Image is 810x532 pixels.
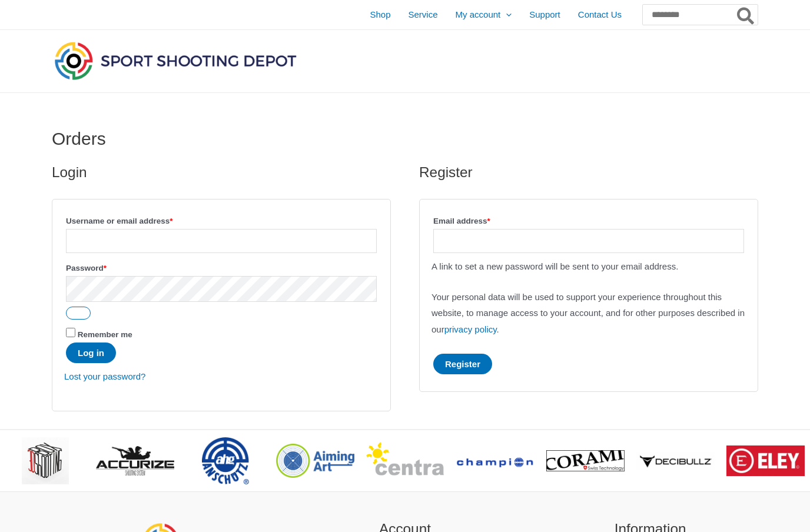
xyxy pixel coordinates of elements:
h2: Register [419,163,758,182]
button: Log in [66,343,116,363]
p: Your personal data will be used to support your experience throughout this website, to manage acc... [431,289,746,338]
label: Password [66,260,377,276]
h2: Login [52,163,391,182]
img: brand logo [726,445,805,476]
span: Remember me [78,330,132,339]
h1: Orders [52,128,758,149]
button: Show password [66,307,91,320]
p: A link to set a new password will be sent to your email address. [431,258,746,275]
a: privacy policy [444,324,497,334]
button: Search [735,5,758,25]
input: Remember me [66,328,75,337]
a: Lost your password? [64,371,145,381]
label: Username or email address [66,213,377,229]
img: Sport Shooting Depot [52,39,299,82]
button: Register [433,354,492,374]
label: Email address [433,213,744,229]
